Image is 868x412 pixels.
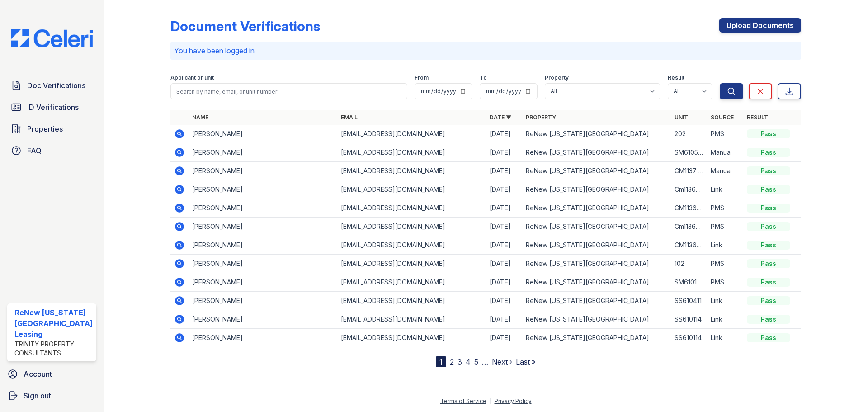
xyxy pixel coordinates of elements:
[174,45,797,56] p: You have been logged in
[466,357,471,366] a: 4
[707,255,743,273] td: PMS
[7,98,96,116] a: ID Verifications
[747,315,790,324] div: Pass
[27,145,42,156] span: FAQ
[480,74,487,81] label: To
[707,143,743,162] td: Manual
[7,142,96,160] a: FAQ
[486,218,522,236] td: [DATE]
[490,398,491,404] div: |
[4,365,100,383] a: Account
[747,259,790,268] div: Pass
[24,369,52,379] span: Account
[522,199,671,218] td: ReNew [US_STATE][GEOGRAPHIC_DATA]
[522,180,671,199] td: ReNew [US_STATE][GEOGRAPHIC_DATA]
[189,329,337,347] td: [PERSON_NAME]
[522,143,671,162] td: ReNew [US_STATE][GEOGRAPHIC_DATA]
[747,148,790,157] div: Pass
[486,162,522,180] td: [DATE]
[522,329,671,347] td: ReNew [US_STATE][GEOGRAPHIC_DATA]
[671,143,707,162] td: SM6105 203
[747,296,790,305] div: Pass
[192,114,208,121] a: Name
[486,125,522,143] td: [DATE]
[27,102,79,113] span: ID Verifications
[170,18,320,34] div: Document Verifications
[337,273,486,292] td: [EMAIL_ADDRESS][DOMAIN_NAME]
[189,162,337,180] td: [PERSON_NAME]
[4,29,100,47] img: CE_Logo_Blue-a8612792a0a2168367f1c8372b55b34899dd931a85d93a1a3d3e32e68fde9ad4.png
[189,310,337,329] td: [PERSON_NAME]
[671,273,707,292] td: SM610122
[170,83,407,99] input: Search by name, email, or unit number
[707,162,743,180] td: Manual
[747,185,790,194] div: Pass
[719,18,801,33] a: Upload Documents
[671,310,707,329] td: SS610114
[337,218,486,236] td: [EMAIL_ADDRESS][DOMAIN_NAME]
[671,329,707,347] td: SS610114
[747,241,790,250] div: Pass
[671,180,707,199] td: Cm1136204
[189,273,337,292] td: [PERSON_NAME]
[337,143,486,162] td: [EMAIL_ADDRESS][DOMAIN_NAME]
[7,120,96,138] a: Properties
[337,125,486,143] td: [EMAIL_ADDRESS][DOMAIN_NAME]
[14,307,93,340] div: ReNew [US_STATE][GEOGRAPHIC_DATA] Leasing
[707,292,743,310] td: Link
[671,162,707,180] td: CM1137 102
[440,398,486,404] a: Terms of Service
[671,218,707,236] td: Cm1136204
[189,143,337,162] td: [PERSON_NAME]
[675,114,688,121] a: Unit
[490,114,511,121] a: Date ▼
[486,199,522,218] td: [DATE]
[492,357,512,366] a: Next ›
[522,310,671,329] td: ReNew [US_STATE][GEOGRAPHIC_DATA]
[747,222,790,231] div: Pass
[189,255,337,273] td: [PERSON_NAME]
[671,236,707,255] td: CM1136204
[747,114,768,121] a: Result
[522,292,671,310] td: ReNew [US_STATE][GEOGRAPHIC_DATA]
[24,390,51,401] span: Sign out
[458,357,462,366] a: 3
[747,166,790,175] div: Pass
[747,204,790,213] div: Pass
[189,180,337,199] td: [PERSON_NAME]
[486,273,522,292] td: [DATE]
[486,255,522,273] td: [DATE]
[341,114,358,121] a: Email
[189,199,337,218] td: [PERSON_NAME]
[747,333,790,342] div: Pass
[337,255,486,273] td: [EMAIL_ADDRESS][DOMAIN_NAME]
[486,292,522,310] td: [DATE]
[522,236,671,255] td: ReNew [US_STATE][GEOGRAPHIC_DATA]
[4,387,100,405] a: Sign out
[707,329,743,347] td: Link
[526,114,556,121] a: Property
[415,74,429,81] label: From
[337,162,486,180] td: [EMAIL_ADDRESS][DOMAIN_NAME]
[337,236,486,255] td: [EMAIL_ADDRESS][DOMAIN_NAME]
[668,74,684,81] label: Result
[486,180,522,199] td: [DATE]
[27,123,63,134] span: Properties
[482,356,488,367] span: …
[189,218,337,236] td: [PERSON_NAME]
[486,143,522,162] td: [DATE]
[450,357,454,366] a: 2
[170,74,214,81] label: Applicant or unit
[516,357,536,366] a: Last »
[436,356,446,367] div: 1
[14,340,93,358] div: Trinity Property Consultants
[189,236,337,255] td: [PERSON_NAME]
[707,180,743,199] td: Link
[707,310,743,329] td: Link
[522,162,671,180] td: ReNew [US_STATE][GEOGRAPHIC_DATA]
[747,278,790,287] div: Pass
[707,125,743,143] td: PMS
[486,310,522,329] td: [DATE]
[337,310,486,329] td: [EMAIL_ADDRESS][DOMAIN_NAME]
